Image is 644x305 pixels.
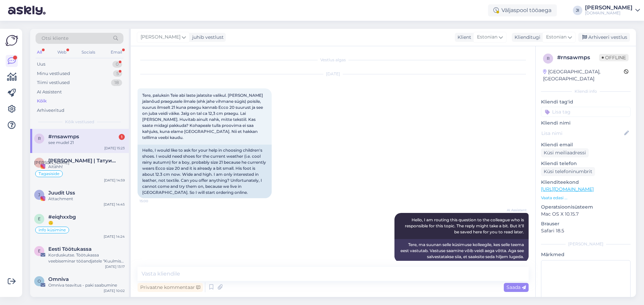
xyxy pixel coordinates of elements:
div: Küsi telefoninumbrit [541,167,595,176]
span: Tere, paluksin Teie abi laste jalatsite valikul. [PERSON_NAME] jalanõud praegusele ilmale (ehk ja... [142,93,264,140]
span: AI Assistent [501,208,527,213]
div: Arhiveeri vestlus [578,33,630,42]
div: [DATE] 10:02 [104,288,125,293]
span: r [547,56,550,61]
div: [DATE] 14:59 [104,178,125,183]
p: Safari 18.5 [541,227,631,234]
span: Eesti Töötukassa [48,246,92,252]
div: Klient [455,34,471,41]
div: Hello, I would like to ask for your help in choosing children's shoes. I would need shoes for the... [138,145,272,198]
span: J [38,192,40,197]
div: Attachment [48,196,125,202]
div: AI Assistent [37,89,62,95]
span: [PERSON_NAME] [141,33,180,41]
div: # rnsawmps [557,54,599,62]
div: [DATE] 15:23 [104,146,125,151]
span: Omniva [48,276,69,282]
div: Uus [37,61,45,68]
div: Privaatne kommentaar [138,283,203,292]
div: Klienditugi [512,34,540,41]
div: [DATE] 13:17 [105,264,125,269]
div: [GEOGRAPHIC_DATA], [GEOGRAPHIC_DATA] [543,68,624,82]
div: Kliendi info [541,88,631,94]
div: Minu vestlused [37,70,70,77]
div: [PERSON_NAME] [585,5,633,10]
div: [DATE] [138,71,529,77]
p: Vaata edasi ... [541,195,631,201]
div: Email [109,48,123,57]
span: r [38,136,41,141]
div: [DATE] 14:24 [104,234,125,239]
span: Otsi kliente [42,35,68,42]
div: Web [56,48,68,57]
div: Vestlus algas [138,57,529,63]
p: Märkmed [541,251,631,258]
span: [PERSON_NAME] [34,160,69,165]
div: [PERSON_NAME] [541,241,631,247]
div: All [36,48,43,57]
a: [URL][DOMAIN_NAME] [541,186,594,192]
div: Arhiveeritud [37,107,64,114]
img: Askly Logo [5,34,18,47]
span: Hello, I am routing this question to the colleague who is responsible for this topic. The reply m... [405,217,525,234]
a: [PERSON_NAME][DOMAIN_NAME] [585,5,640,16]
div: 18 [111,79,122,86]
span: Offline [599,54,629,61]
span: info küsimine [39,228,66,232]
div: 5 [113,70,122,77]
p: Mac OS X 10.15.7 [541,211,631,218]
input: Lisa tag [541,107,631,117]
div: Tiimi vestlused [37,79,70,86]
span: #eiqhxxbg [48,214,76,220]
div: Küsi meiliaadressi [541,148,589,157]
div: [DATE] 14:45 [104,202,125,207]
span: АЛИНА | Татуированная мама, специалист по анализу рисунка [48,158,118,164]
p: Kliendi telefon [541,160,631,167]
span: Estonian [546,33,567,41]
div: JI [573,6,582,15]
p: Klienditeekond [541,179,631,186]
span: Tagasiside [39,172,59,176]
div: Omniva teavitus - paki saabumine [48,282,125,288]
span: Juudit Uss [48,190,75,196]
div: Korduskutse. Töötukassa veebiseminar tööandjatele "Kuulmise kaitsmine töökeskkonnas" [48,252,125,264]
div: 🙃 [48,220,125,226]
div: juhib vestlust [190,34,224,41]
input: Lisa nimi [541,130,623,137]
div: Väljaspool tööaega [488,4,557,16]
div: Kõik [37,98,47,104]
span: O [38,279,41,284]
span: e [38,216,41,221]
p: Kliendi email [541,141,631,148]
span: 15:00 [140,199,165,204]
div: Aitähh! [48,164,125,170]
div: [DOMAIN_NAME] [585,10,633,16]
span: E [38,248,41,253]
span: Saada [506,284,526,290]
span: #rnsawmps [48,134,79,140]
p: Kliendi tag'id [541,98,631,105]
span: Estonian [477,33,497,41]
div: Tere, ma suunan selle küsimuse kolleegile, kes selle teema eest vastutab. Vastuse saamine võib ve... [394,239,529,262]
div: 1 [119,134,125,140]
div: see mudel 21 [48,140,125,146]
div: 0 [112,61,122,68]
p: Kliendi nimi [541,120,631,127]
div: Socials [80,48,97,57]
p: Operatsioonisüsteem [541,204,631,211]
span: Kõik vestlused [65,119,94,125]
p: Brauser [541,220,631,227]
